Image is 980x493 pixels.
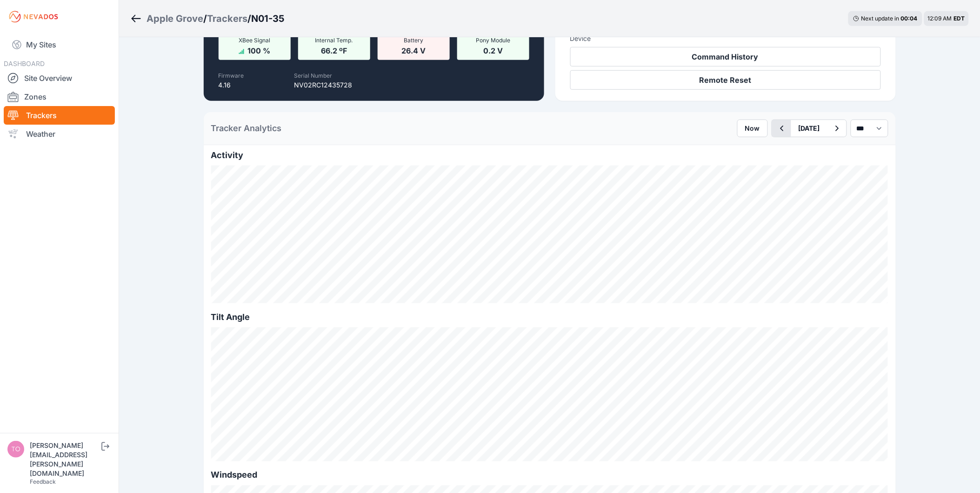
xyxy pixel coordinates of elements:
[954,15,965,22] span: EDT
[211,311,888,324] h2: Tilt Angle
[483,44,503,55] span: 0.2 V
[219,72,244,79] label: Firmware
[30,478,56,485] a: Feedback
[7,9,60,24] img: Nevados
[4,69,115,87] a: Site Overview
[294,80,353,90] p: NV02RC12435728
[570,70,881,90] button: Remote Reset
[928,15,952,22] span: 12:09 AM
[239,37,270,44] span: XBee Signal
[147,12,203,25] a: Apple Grove
[30,441,100,478] div: [PERSON_NAME][EMAIL_ADDRESS][PERSON_NAME][DOMAIN_NAME]
[315,37,353,44] span: Internal Temp.
[247,12,251,25] span: /
[4,87,115,106] a: Zones
[861,15,900,22] span: Next update in
[211,149,888,162] h2: Activity
[248,44,271,55] span: 100 %
[7,441,24,458] img: tomasz.barcz@energix-group.com
[476,37,510,44] span: Pony Module
[570,47,881,67] button: Command History
[4,125,115,143] a: Weather
[294,72,333,79] label: Serial Number
[404,37,423,44] span: Battery
[321,44,347,55] span: 66.2 ºF
[4,33,115,56] a: My Sites
[4,60,45,67] span: DASHBOARD
[219,80,244,90] p: 4.16
[207,12,247,25] a: Trackers
[211,122,282,135] h2: Tracker Analytics
[401,44,426,55] span: 26.4 V
[211,469,888,482] h2: Windspeed
[737,120,768,137] button: Now
[130,7,284,31] nav: Breadcrumb
[791,120,827,137] button: [DATE]
[203,12,207,25] span: /
[251,12,284,25] h3: N01-35
[570,34,881,43] h3: Device
[901,15,918,22] div: 00 : 04
[4,106,115,125] a: Trackers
